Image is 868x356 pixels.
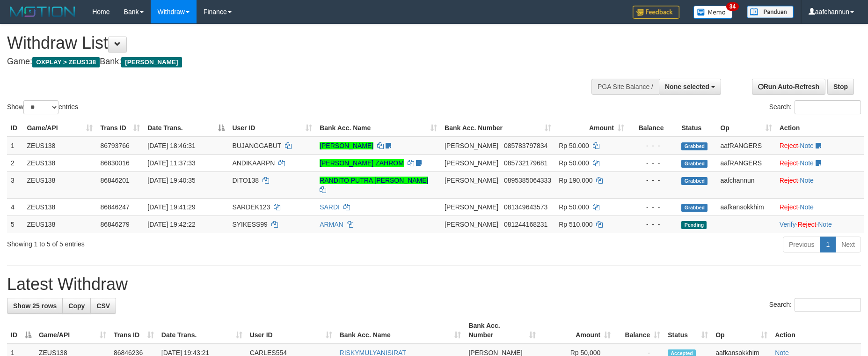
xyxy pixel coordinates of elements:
[100,177,129,184] span: 86846201
[795,100,861,114] input: Search:
[559,203,589,211] span: Rp 50.000
[681,221,707,229] span: Pending
[614,317,664,344] th: Balance: activate to sort column ascending
[7,57,569,67] h4: Game: Bank:
[716,198,775,215] td: aafkansokkhim
[35,317,110,344] th: Game/API: activate to sort column ascending
[320,203,340,211] a: SARDI
[681,160,708,168] span: Grabbed
[62,298,91,314] a: Copy
[68,302,85,310] span: Copy
[316,119,441,137] th: Bank Acc. Name: activate to sort column ascending
[23,171,97,198] td: ZEUS138
[100,142,129,149] span: 86793766
[800,142,814,149] a: Note
[776,171,864,198] td: ·
[465,317,540,344] th: Bank Acc. Number: activate to sort column ascending
[776,137,864,155] td: ·
[441,119,555,137] th: Bank Acc. Number: activate to sort column ascending
[7,215,23,233] td: 5
[7,317,35,344] th: ID: activate to sort column descending
[23,154,97,171] td: ZEUS138
[800,177,814,184] a: Note
[445,142,498,149] span: [PERSON_NAME]
[320,159,404,167] a: [PERSON_NAME] ZAHROM
[632,220,674,229] div: - - -
[693,6,733,19] img: Button%20Memo.svg
[559,177,592,184] span: Rp 190.000
[559,142,589,149] span: Rp 50.000
[445,203,498,211] span: [PERSON_NAME]
[504,177,551,184] span: Copy 0895385064333 to clipboard
[147,177,195,184] span: [DATE] 19:40:35
[681,204,708,212] span: Grabbed
[232,203,270,211] span: SARDEK123
[504,221,547,228] span: Copy 081244168231 to clipboard
[555,119,628,137] th: Amount: activate to sort column ascending
[780,177,798,184] a: Reject
[90,298,116,314] a: CSV
[110,317,158,344] th: Trans ID: activate to sort column ascending
[147,221,195,228] span: [DATE] 19:42:22
[681,177,708,185] span: Grabbed
[776,198,864,215] td: ·
[100,159,129,167] span: 86830016
[780,221,796,228] a: Verify
[665,83,709,90] span: None selected
[798,221,817,228] a: Reject
[559,221,592,228] span: Rp 510.000
[320,142,373,149] a: [PERSON_NAME]
[800,203,814,211] a: Note
[23,137,97,155] td: ZEUS138
[23,119,97,137] th: Game/API: activate to sort column ascending
[232,221,268,228] span: SYIKESS99
[13,302,57,310] span: Show 25 rows
[628,119,678,137] th: Balance
[540,317,614,344] th: Amount: activate to sort column ascending
[726,2,739,11] span: 34
[147,203,195,211] span: [DATE] 19:41:29
[716,171,775,198] td: aafchannun
[147,142,195,149] span: [DATE] 18:46:31
[147,159,195,167] span: [DATE] 11:37:33
[769,298,861,312] label: Search:
[681,142,708,150] span: Grabbed
[795,298,861,312] input: Search:
[7,236,355,249] div: Showing 1 to 5 of 5 entries
[716,137,775,155] td: aafRANGERS
[158,317,246,344] th: Date Trans.: activate to sort column ascending
[504,142,547,149] span: Copy 085783797834 to clipboard
[336,317,465,344] th: Bank Acc. Name: activate to sort column ascending
[769,100,861,114] label: Search:
[633,6,679,19] img: Feedback.jpg
[32,57,100,67] span: OXPLAY > ZEUS138
[659,79,721,95] button: None selected
[820,237,836,252] a: 1
[7,171,23,198] td: 3
[7,100,78,114] label: Show entries
[100,203,129,211] span: 86846247
[445,177,498,184] span: [PERSON_NAME]
[747,6,794,18] img: panduan.png
[632,202,674,212] div: - - -
[7,198,23,215] td: 4
[678,119,716,137] th: Status
[632,158,674,168] div: - - -
[232,142,281,149] span: BUJANGGABUT
[780,159,798,167] a: Reject
[771,317,861,344] th: Action
[632,176,674,185] div: - - -
[504,203,547,211] span: Copy 081349643573 to clipboard
[246,317,336,344] th: User ID: activate to sort column ascending
[7,298,63,314] a: Show 25 rows
[7,5,78,19] img: MOTION_logo.png
[23,100,58,114] select: Showentries
[818,221,832,228] a: Note
[7,119,23,137] th: ID
[232,159,275,167] span: ANDIKAARPN
[776,154,864,171] td: ·
[7,34,569,52] h1: Withdraw List
[232,177,259,184] span: DITO138
[144,119,228,137] th: Date Trans.: activate to sort column descending
[827,79,854,95] a: Stop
